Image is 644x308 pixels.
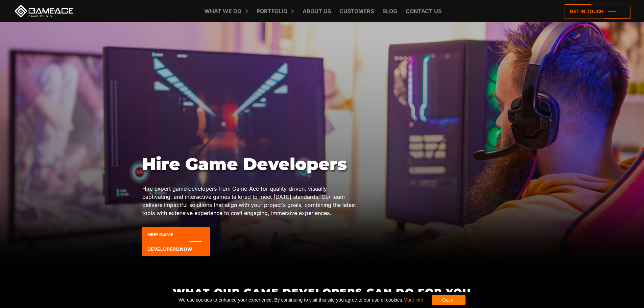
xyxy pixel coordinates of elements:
h2: What Our Game Developers Can Do for You [142,287,502,298]
p: Hire expert game developers from Game-Ace for quality-driven, visually captivating, and interacti... [142,185,358,217]
a: Hire game developers now [142,227,210,256]
h1: Hire Game Developers [142,154,358,174]
span: We use cookies to enhance your experience. By continuing to visit this site you agree to our use ... [178,295,423,305]
div: Got it! [432,295,466,305]
a: Get in touch [565,4,630,19]
a: More info [403,297,423,303]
